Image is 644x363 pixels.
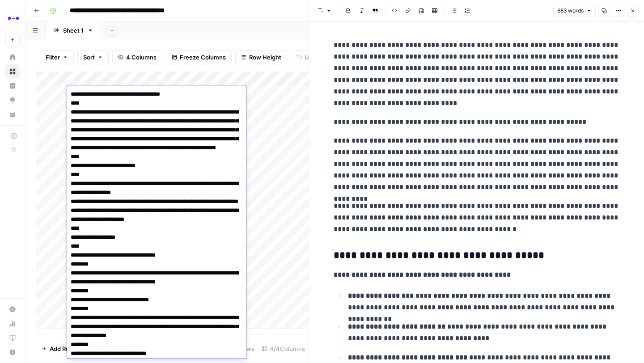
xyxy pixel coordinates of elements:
button: Help + Support [5,345,20,359]
button: Freeze Columns [166,50,232,64]
span: Freeze Columns [180,53,226,62]
a: Browse [5,64,20,79]
div: 4/4 Columns [258,342,309,356]
button: 4 Columns [112,50,162,64]
a: Sheet 1 [46,21,101,39]
div: Sheet 1 [63,26,84,35]
a: Insights [5,79,20,93]
span: 4 Columns [126,53,157,62]
button: Workspace: Abacum [5,7,20,30]
span: Filter [46,53,60,62]
button: Filter [40,50,74,64]
button: Row Height [235,50,287,64]
a: Settings [5,302,20,317]
span: Row Height [249,53,281,62]
button: Undo [291,50,326,64]
button: Add Row [36,342,80,356]
span: Add Row [50,344,74,353]
span: Sort [83,53,95,62]
a: Learning Hub [5,331,20,345]
img: Abacum Logo [5,10,21,26]
a: Your Data [5,107,20,122]
a: Opportunities [5,93,20,107]
a: Home [5,50,20,64]
a: Usage [5,317,20,331]
button: 683 words [553,5,596,17]
span: 683 words [557,7,584,15]
button: Sort [77,50,109,64]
